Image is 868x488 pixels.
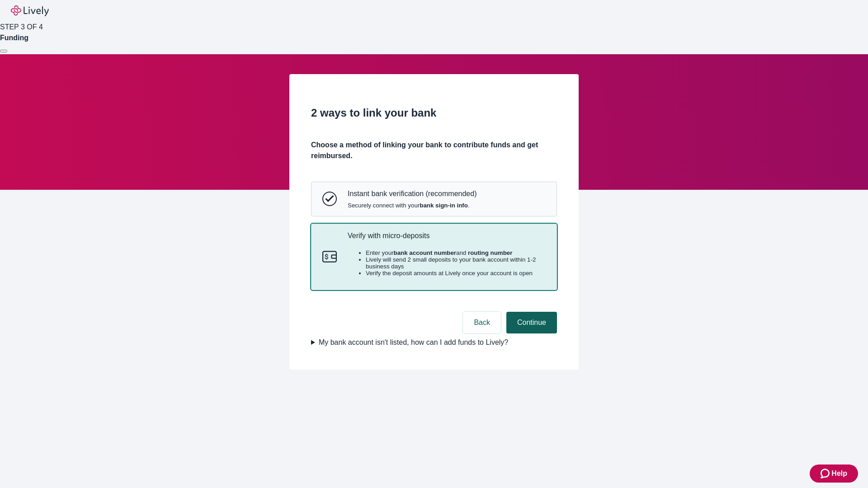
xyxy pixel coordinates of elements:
summary: My bank account isn't listed, how can I add funds to Lively? [311,337,557,348]
button: Continue [506,312,557,333]
p: Verify with micro-deposits [348,231,546,240]
h4: Choose a method of linking your bank to contribute funds and get reimbursed. [311,140,557,161]
li: Lively will send 2 small deposits to your bank account within 1-2 business days [366,256,546,270]
svg: Micro-deposits [322,249,337,264]
svg: Instant bank verification [322,192,337,206]
svg: Zendesk support icon [821,468,831,479]
li: Verify the deposit amounts at Lively once your account is open [366,270,546,277]
strong: bank sign-in info [420,202,468,209]
span: Securely connect with your . [348,202,476,209]
button: Zendesk support iconHelp [810,465,858,483]
button: Micro-depositsVerify with micro-depositsEnter yourbank account numberand routing numberLively wil... [311,224,557,290]
strong: bank account number [394,249,457,256]
img: Lively [11,5,49,16]
span: Help [831,468,847,479]
h2: 2 ways to link your bank [311,105,557,121]
button: Back [463,312,501,333]
button: Instant bank verificationInstant bank verification (recommended)Securely connect with yourbank si... [311,182,557,216]
strong: routing number [468,249,512,256]
p: Instant bank verification (recommended) [348,189,476,198]
li: Enter your and [366,249,546,256]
